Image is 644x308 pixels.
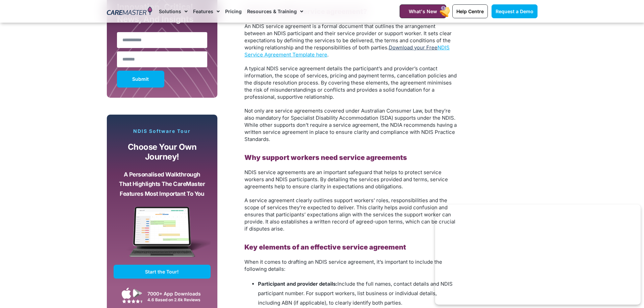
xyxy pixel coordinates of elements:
img: Google Play Store App Review Stars [122,299,142,303]
div: 4.6 Based on 2.6k Reviews [147,297,207,302]
a: Download your Free [389,44,437,51]
img: Apple App Store Icon [122,287,131,299]
iframe: Popup CTA [435,205,641,305]
span: Not only are service agreements covered under Australian Consumer Law, but they’re also mandatory... [244,108,457,142]
p: . [244,23,457,58]
a: Request a Demo [492,4,538,18]
a: Start the Tour! [114,265,211,279]
a: Help Centre [452,4,488,18]
img: Google Play App Icon [133,288,142,298]
span: A typical NDIS service agreement details the participant’s and provider’s contact information, th... [244,65,457,100]
span: When it comes to drafting an NDIS service agreement, it’s important to include the following deta... [244,259,442,272]
p: A personalised walkthrough that highlights the CareMaster features most important to you [119,170,206,199]
span: Start the Tour! [145,269,179,275]
a: What's New [400,4,446,18]
div: 7000+ App Downloads [147,290,207,297]
b: Key elements of an effective service agreement [244,243,406,251]
span: Help Centre [456,8,484,14]
p: NDIS Software Tour [114,128,211,134]
a: NDIS Service Agreement Template here [244,44,450,58]
img: CareMaster Logo [107,6,152,17]
span: Submit [132,77,149,81]
span: Request a Demo [496,8,533,14]
button: Submit [117,71,164,88]
b: Participant and provider details: [258,281,337,287]
b: Why support workers need service agreements [244,153,407,162]
span: A service agreement clearly outlines support workers’ roles, responsibilities and the scope of se... [244,197,455,232]
span: NDIS service agreements are an important safeguard that helps to protect service workers and NDIS... [244,169,448,190]
span: Include the full names, contact details and NDIS participant number. For support workers, list bu... [258,281,453,306]
span: An NDIS service agreement is a formal document that outlines the arrangement between an NDIS part... [244,23,452,51]
span: What's New [409,8,437,14]
img: CareMaster Software Mockup on Screen [114,207,211,265]
p: Choose your own journey! [119,142,206,162]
